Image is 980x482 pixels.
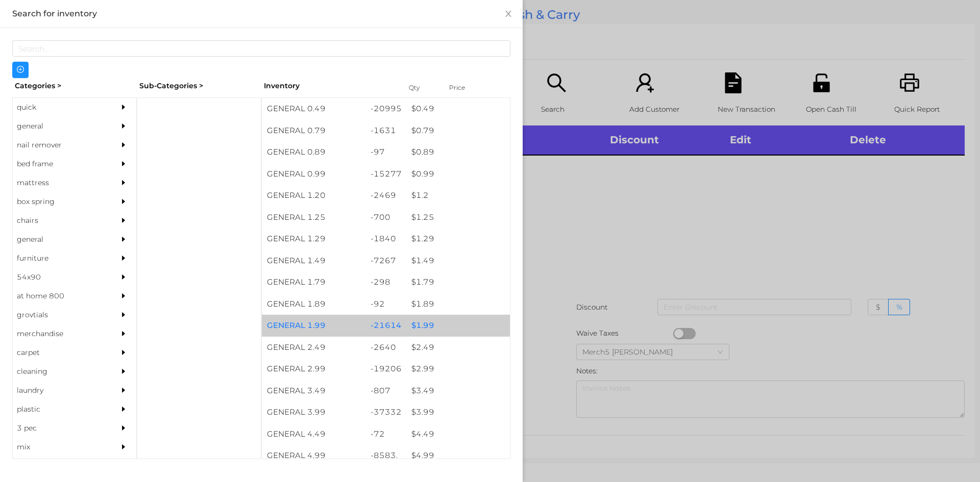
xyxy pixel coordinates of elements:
[365,207,407,229] div: -700
[120,368,127,375] i: icon: caret-right
[262,185,365,207] div: GENERAL 1.20
[264,81,396,91] div: Inventory
[365,293,407,315] div: -92
[13,268,106,287] div: 54x90
[262,207,365,229] div: GENERAL 1.25
[13,211,106,230] div: chairs
[120,236,127,243] i: icon: caret-right
[120,179,127,186] i: icon: caret-right
[262,380,365,402] div: GENERAL 3.49
[13,117,106,136] div: general
[262,337,365,359] div: GENERAL 2.49
[262,163,365,185] div: GENERAL 0.99
[365,141,407,163] div: -97
[13,362,106,381] div: cleaning
[406,271,510,293] div: $ 1.79
[262,401,365,423] div: GENERAL 3.99
[262,98,365,120] div: GENERAL 0.49
[365,358,407,380] div: -19206
[13,249,106,268] div: furniture
[13,381,106,400] div: laundry
[262,358,365,380] div: GENERAL 2.99
[365,315,407,337] div: -21614
[120,405,127,413] i: icon: caret-right
[365,250,407,272] div: -7267
[262,228,365,250] div: GENERAL 1.29
[13,155,106,173] div: bed frame
[406,250,510,272] div: $ 1.49
[120,255,127,262] i: icon: caret-right
[120,141,127,148] i: icon: caret-right
[262,293,365,315] div: GENERAL 1.89
[13,230,106,249] div: general
[120,443,127,450] i: icon: caret-right
[13,324,106,343] div: merchandise
[120,122,127,130] i: icon: caret-right
[262,120,365,142] div: GENERAL 0.79
[365,401,407,423] div: -37332
[12,8,510,19] div: Search for inventory
[120,424,127,432] i: icon: caret-right
[13,98,106,117] div: quick
[365,445,407,478] div: -8583.5
[406,207,510,229] div: $ 1.25
[365,228,407,250] div: -1840
[406,337,510,359] div: $ 2.49
[120,160,127,167] i: icon: caret-right
[365,163,407,185] div: -15277
[120,292,127,299] i: icon: caret-right
[120,349,127,356] i: icon: caret-right
[13,400,106,419] div: plastic
[262,315,365,337] div: GENERAL 1.99
[120,198,127,205] i: icon: caret-right
[262,141,365,163] div: GENERAL 0.89
[13,192,106,211] div: box spring
[120,273,127,281] i: icon: caret-right
[447,81,487,95] div: Price
[406,228,510,250] div: $ 1.29
[120,311,127,318] i: icon: caret-right
[13,136,106,155] div: nail remover
[13,306,106,324] div: grovtials
[406,315,510,337] div: $ 1.99
[262,250,365,272] div: GENERAL 1.49
[13,287,106,306] div: at home 800
[137,78,261,94] div: Sub-Categories >
[12,62,29,78] button: icon: plus-circle
[406,445,510,467] div: $ 4.99
[13,456,106,475] div: appliances
[365,185,407,207] div: -2469
[504,10,512,18] i: icon: close
[365,423,407,445] div: -72
[406,81,437,95] div: Qty
[13,173,106,192] div: mattress
[406,185,510,207] div: $ 1.2
[13,419,106,438] div: 3 pec
[12,40,510,57] input: Search...
[13,438,106,456] div: mix
[12,78,137,94] div: Categories >
[365,337,407,359] div: -2640
[262,423,365,445] div: GENERAL 4.49
[120,387,127,394] i: icon: caret-right
[365,271,407,293] div: -298
[406,98,510,120] div: $ 0.49
[406,141,510,163] div: $ 0.89
[406,163,510,185] div: $ 0.99
[365,380,407,402] div: -807
[406,358,510,380] div: $ 2.99
[120,330,127,337] i: icon: caret-right
[262,445,365,467] div: GENERAL 4.99
[365,120,407,142] div: -1631
[406,401,510,423] div: $ 3.99
[120,104,127,111] i: icon: caret-right
[120,217,127,224] i: icon: caret-right
[365,98,407,120] div: -20995
[406,423,510,445] div: $ 4.49
[406,120,510,142] div: $ 0.79
[406,293,510,315] div: $ 1.89
[262,271,365,293] div: GENERAL 1.79
[13,343,106,362] div: carpet
[406,380,510,402] div: $ 3.49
